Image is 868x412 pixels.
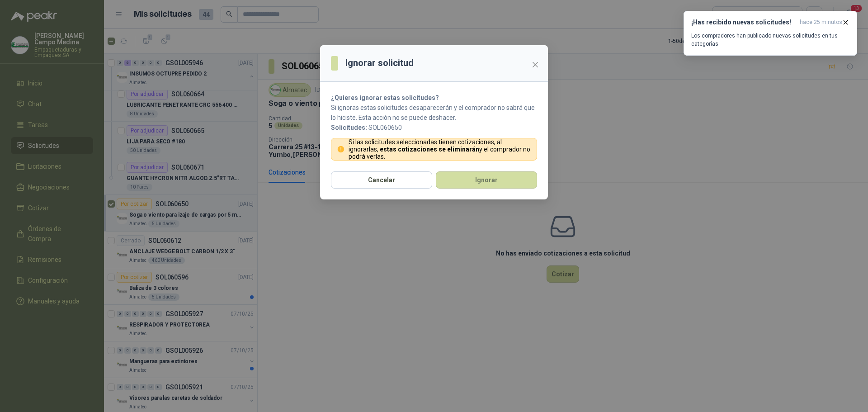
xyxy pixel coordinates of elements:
[436,171,537,189] button: Ignorar
[345,56,414,70] h3: Ignorar solicitud
[528,57,542,72] button: Close
[349,138,532,160] p: Si las solicitudes seleccionadas tienen cotizaciones, al ignorarlas, y el comprador no podrá verlas.
[331,171,432,189] button: Cancelar
[331,124,367,131] b: Solicitudes:
[331,123,537,133] p: SOL060650
[380,146,479,153] strong: estas cotizaciones se eliminarán
[331,94,439,101] strong: ¿Quieres ignorar estas solicitudes?
[331,103,537,123] p: Si ignoras estas solicitudes desaparecerán y el comprador no sabrá que lo hiciste. Esta acción no...
[532,61,539,68] span: close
